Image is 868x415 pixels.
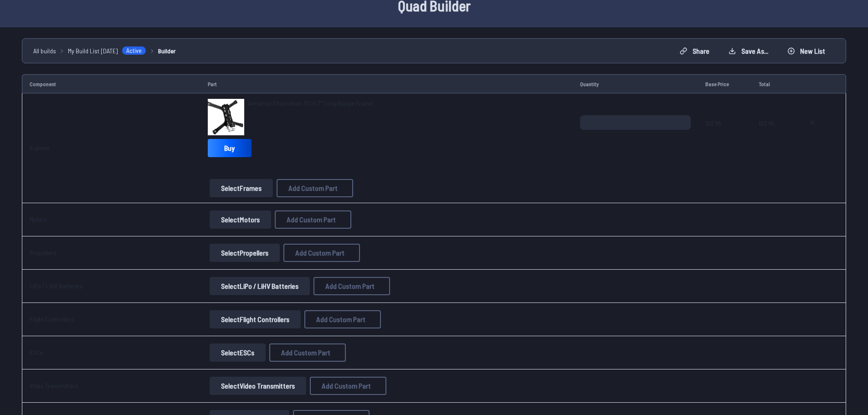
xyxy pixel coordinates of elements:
[751,74,794,93] td: Total
[30,144,50,152] a: Frames
[210,377,306,395] button: SelectVideo Transmitters
[208,244,282,262] a: SelectPropellers
[200,74,573,93] td: Part
[208,99,244,135] img: image
[30,249,56,256] a: Propellers
[158,46,176,56] a: Builder
[573,74,698,93] td: Quantity
[277,179,353,197] button: Add Custom Part
[248,99,373,108] a: Armattan Chameleon TI LR 7" Long Range Frame
[30,315,74,323] a: Flight Controllers
[248,99,373,107] span: Armattan Chameleon TI LR 7" Long Range Frame
[210,244,280,262] button: SelectPropellers
[30,282,82,290] a: LiPo / LiHV Batteries
[68,46,146,56] a: My Build List [DATE]Active
[269,343,346,362] button: Add Custom Part
[322,382,371,389] span: Add Custom Part
[295,249,344,256] span: Add Custom Part
[208,277,312,295] a: SelectLiPo / LiHV Batteries
[210,179,273,197] button: SelectFrames
[316,316,365,323] span: Add Custom Part
[30,348,43,356] a: ESCs
[287,216,336,223] span: Add Custom Part
[30,215,47,223] a: Motors
[22,74,200,93] td: Component
[759,115,786,159] span: 103.95
[208,377,308,395] a: SelectVideo Transmitters
[33,46,56,56] a: All builds
[210,310,301,328] button: SelectFlight Controllers
[281,349,330,356] span: Add Custom Part
[721,44,776,58] button: Save as...
[68,46,118,56] span: My Build List [DATE]
[210,210,271,229] button: SelectMotors
[210,277,310,295] button: SelectLiPo / LiHV Batteries
[325,282,375,290] span: Add Custom Part
[698,74,751,93] td: Base Price
[208,343,267,362] a: SelectESCs
[672,44,717,58] button: Share
[288,184,338,192] span: Add Custom Part
[304,310,381,328] button: Add Custom Part
[283,244,360,262] button: Add Custom Part
[122,46,146,55] span: Active
[275,210,351,229] button: Add Custom Part
[705,115,744,159] span: 103.95
[310,377,386,395] button: Add Custom Part
[208,139,252,157] a: Buy
[210,343,266,362] button: SelectESCs
[208,179,275,197] a: SelectFrames
[208,210,273,229] a: SelectMotors
[313,277,390,295] button: Add Custom Part
[208,310,303,328] a: SelectFlight Controllers
[30,382,78,389] a: Video Transmitters
[780,44,833,58] button: New List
